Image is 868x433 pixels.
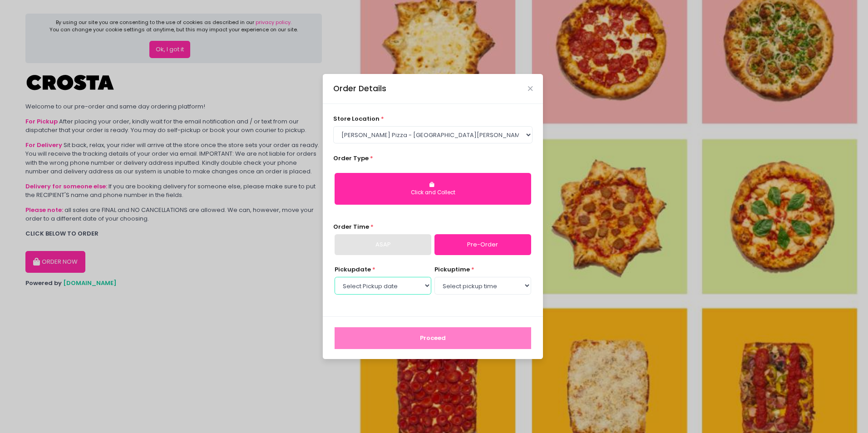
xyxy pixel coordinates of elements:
button: Click and Collect [335,173,531,205]
span: pickup time [434,265,470,274]
a: Pre-Order [434,234,531,255]
button: Proceed [335,327,531,349]
span: store location [333,114,380,123]
button: Close [528,86,533,91]
span: Pickup date [335,265,371,274]
span: Order Type [333,154,369,162]
div: Click and Collect [341,189,525,197]
div: Order Details [333,83,386,94]
span: Order Time [333,222,369,231]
